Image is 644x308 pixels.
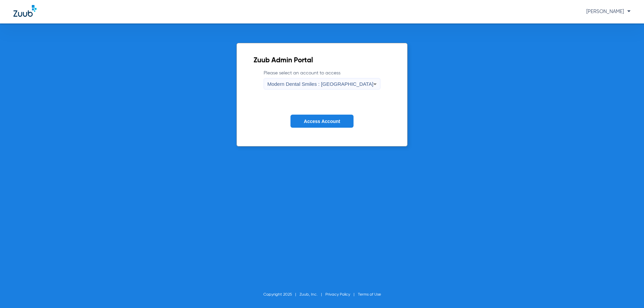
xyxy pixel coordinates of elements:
a: Terms of Use [358,293,381,297]
img: Zuub Logo [13,5,37,17]
label: Please select an account to access [264,70,380,89]
a: Privacy Policy [325,293,350,297]
li: Copyright 2025 [263,291,300,298]
span: Modern Dental Smiles : [GEOGRAPHIC_DATA] [267,81,373,87]
li: Zuub, Inc. [300,291,325,298]
span: [PERSON_NAME] [586,9,631,14]
button: Access Account [290,115,354,128]
h2: Zuub Admin Portal [254,57,390,64]
span: Access Account [304,119,340,124]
